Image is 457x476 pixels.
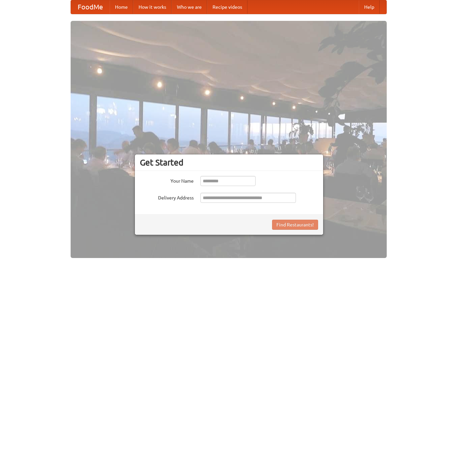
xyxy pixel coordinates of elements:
[207,0,247,14] a: Recipe videos
[110,0,133,14] a: Home
[71,0,110,14] a: FoodMe
[140,176,194,184] label: Your Name
[272,220,318,230] button: Find Restaurants!
[140,157,318,168] h3: Get Started
[359,0,380,14] a: Help
[172,0,207,14] a: Who we are
[140,193,194,201] label: Delivery Address
[133,0,172,14] a: How it works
